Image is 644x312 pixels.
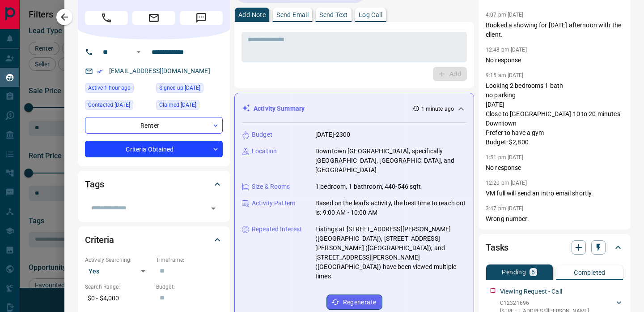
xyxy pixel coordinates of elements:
[85,141,223,157] div: Criteria Obtained
[156,256,223,264] p: Timeframe:
[486,240,508,255] h2: Tasks
[85,177,104,191] h2: Tags
[88,100,130,109] span: Contacted [DATE]
[252,199,296,208] p: Activity Pattern
[319,12,348,18] p: Send Text
[359,12,382,18] p: Log Call
[326,295,382,310] button: Regenerate
[486,205,524,212] p: 3:47 pm [DATE]
[133,47,144,57] button: Open
[156,100,223,113] div: Tue Aug 05 2025
[252,130,272,139] p: Budget
[315,225,466,281] p: Listings at [STREET_ADDRESS][PERSON_NAME] ([GEOGRAPHIC_DATA]), [STREET_ADDRESS][PERSON_NAME] ([GE...
[132,11,175,25] span: Email
[531,269,535,275] p: 6
[315,199,466,217] p: Based on the lead's activity, the best time to reach out is: 9:00 AM - 10:00 AM
[242,100,466,117] div: Activity Summary1 minute ago
[486,47,527,53] p: 12:48 pm [DATE]
[486,180,527,186] p: 12:20 pm [DATE]
[85,264,152,278] div: Yes
[88,83,131,92] span: Active 1 hour ago
[254,104,305,113] p: Activity Summary
[486,154,524,160] p: 1:51 pm [DATE]
[252,225,302,234] p: Repeated Interest
[486,56,623,65] p: No response
[85,233,114,247] h2: Criteria
[109,67,210,74] a: [EMAIL_ADDRESS][DOMAIN_NAME]
[85,256,152,264] p: Actively Searching:
[500,299,614,307] p: C12321696
[156,283,223,291] p: Budget:
[156,83,223,95] div: Sun Jul 02 2023
[486,214,623,224] p: Wrong number.
[97,68,103,74] svg: Email Verified
[486,189,623,198] p: VM full will send an intro email shortly.
[486,81,623,147] p: Looking 2 bedrooms 1 bath no parking [DATE] Close to [GEOGRAPHIC_DATA] 10 to 20 minutes Downtown ...
[159,83,200,92] span: Signed up [DATE]
[85,11,128,25] span: Call
[486,21,623,39] p: Booked a showing for [DATE] afternoon with the client.
[85,283,152,291] p: Search Range:
[502,269,526,275] p: Pending
[85,83,152,95] div: Tue Aug 12 2025
[159,100,196,109] span: Claimed [DATE]
[180,11,223,25] span: Message
[85,100,152,113] div: Fri Jul 21 2023
[276,12,309,18] p: Send Email
[486,237,623,258] div: Tasks
[486,72,524,78] p: 9:15 am [DATE]
[85,173,223,195] div: Tags
[85,229,223,251] div: Criteria
[252,147,277,156] p: Location
[315,130,350,139] p: [DATE]-2300
[207,202,220,215] button: Open
[238,12,266,18] p: Add Note
[486,12,524,18] p: 4:07 pm [DATE]
[486,163,623,173] p: No response
[421,105,454,113] p: 1 minute ago
[500,287,562,296] p: Viewing Request - Call
[574,269,606,276] p: Completed
[85,291,152,306] p: $0 - $4,000
[85,117,223,134] div: Renter
[252,182,290,191] p: Size & Rooms
[315,182,421,191] p: 1 bedroom, 1 bathroom, 440-546 sqft
[315,147,466,175] p: Downtown [GEOGRAPHIC_DATA], specifically [GEOGRAPHIC_DATA], [GEOGRAPHIC_DATA], and [GEOGRAPHIC_DATA]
